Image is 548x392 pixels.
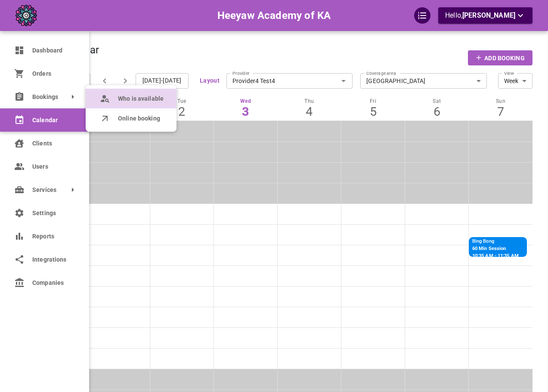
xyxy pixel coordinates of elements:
[498,77,533,85] div: Week
[32,209,76,218] span: Settings
[136,73,189,89] button: [DATE]-[DATE]
[405,104,469,119] div: 6
[341,104,405,119] div: 5
[469,98,533,104] p: Sun
[360,77,487,85] div: [GEOGRAPHIC_DATA]
[32,139,76,148] span: Clients
[504,67,514,77] label: View
[405,98,469,104] p: Sat
[118,114,164,123] span: Online booking
[86,89,176,108] div: Who is available
[484,54,524,63] p: Add Booking
[32,278,76,287] span: Companies
[214,104,277,119] div: 3
[469,104,533,119] div: 7
[86,108,176,128] div: Online booking
[32,46,76,55] span: Dashboard
[200,75,220,86] button: Layout
[217,7,331,24] h6: Heeyaw Academy of KA
[445,10,526,21] p: Hello,
[277,98,341,104] p: Thu
[438,7,533,24] button: Hello,[PERSON_NAME]
[232,67,250,77] label: Provider
[277,104,341,119] div: 4
[366,67,396,77] label: Coverage area
[414,7,430,24] div: QuickStart Guide
[32,69,76,78] span: Orders
[462,11,515,19] span: [PERSON_NAME]
[337,75,350,87] button: Open
[118,94,164,103] span: Who is available
[32,162,76,171] span: Users
[32,116,76,125] span: Calendar
[214,98,277,104] p: Wed
[150,104,214,119] div: 2
[341,98,405,104] p: Fri
[468,50,533,65] button: Add Booking
[150,98,214,104] p: Tue
[15,5,37,26] img: company-logo
[32,255,76,264] span: Integrations
[32,232,76,241] span: Reports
